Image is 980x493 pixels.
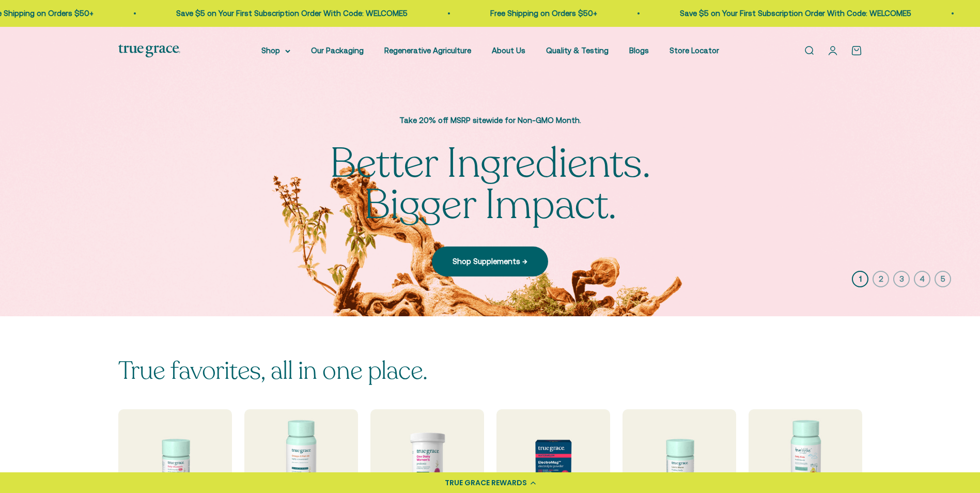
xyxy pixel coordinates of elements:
[914,271,930,287] button: 4
[492,46,525,55] a: About Us
[546,46,609,55] a: Quality & Testing
[261,44,290,57] summary: Shop
[320,114,661,127] p: Take 20% off MSRP sitewide for Non-GMO Month.
[852,271,868,287] button: 1
[118,354,428,388] split-lines: True favorites, all in one place.
[174,7,406,20] p: Save $5 on Your First Subscription Order With Code: WELCOME5
[432,246,548,276] a: Shop Supplements →
[670,46,719,55] a: Store Locator
[445,477,527,488] div: TRUE GRACE REWARDS
[330,135,650,233] split-lines: Better Ingredients. Bigger Impact.
[935,271,951,287] button: 5
[678,7,909,20] p: Save $5 on Your First Subscription Order With Code: WELCOME5
[893,271,910,287] button: 3
[488,9,595,18] a: Free Shipping on Orders $50+
[311,46,364,55] a: Our Packaging
[629,46,649,55] a: Blogs
[873,271,889,287] button: 2
[384,46,471,55] a: Regenerative Agriculture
